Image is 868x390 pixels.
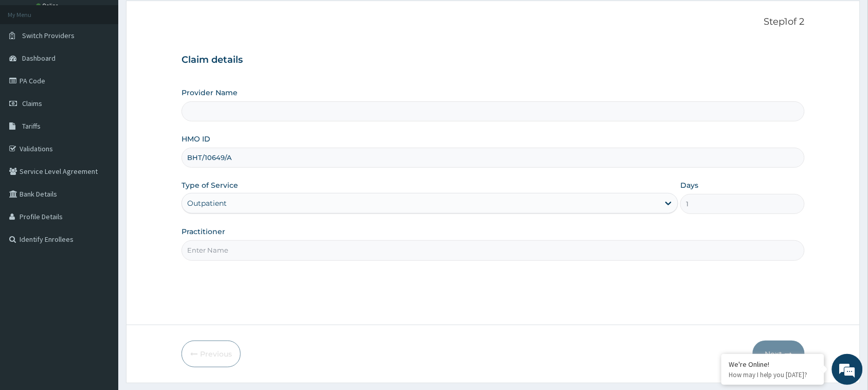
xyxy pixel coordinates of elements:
[680,180,698,190] label: Days
[187,198,227,208] div: Outpatient
[182,341,241,367] button: Previous
[182,180,238,190] label: Type of Service
[182,134,210,144] label: HMO ID
[753,341,805,367] button: Next
[36,2,61,9] a: Online
[182,16,805,28] p: Step 1 of 2
[22,31,75,40] span: Switch Providers
[182,240,805,260] input: Enter Name
[22,121,41,131] span: Tariffs
[729,360,817,369] div: We're Online!
[182,148,805,168] input: Enter HMO ID
[22,54,56,63] span: Dashboard
[182,226,225,237] label: Practitioner
[182,87,238,98] label: Provider Name
[729,370,817,379] p: How may I help you today?
[22,99,42,108] span: Claims
[182,55,805,66] h3: Claim details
